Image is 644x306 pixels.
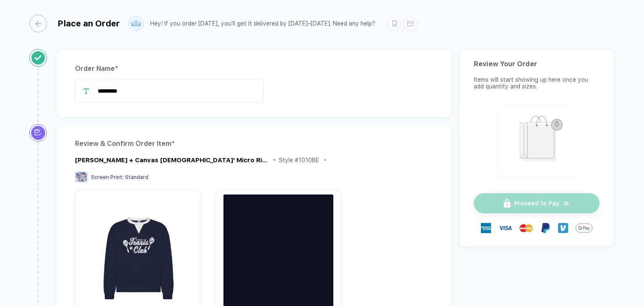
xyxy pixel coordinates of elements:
[519,221,533,235] img: master-card
[576,220,592,236] img: Google Pay
[558,223,568,233] img: Venmo
[57,18,120,29] div: Place an Order
[474,60,600,68] div: Review Your Order
[129,16,143,31] img: user profile
[91,174,124,180] span: Screen Print :
[474,76,600,90] div: Items will start showing up here once you add quantity and sizes.
[75,171,88,182] img: Screen Print
[150,20,375,27] div: Hey! If you order [DATE], you'll get it delivered by [DATE]–[DATE]. Need any help?
[75,156,268,164] div: Bella + Canvas Ladies' Micro Ribbed Baby Tee
[125,174,148,180] span: Standard
[279,157,319,163] div: Style # 1010BE
[499,221,512,235] img: visa
[540,223,551,233] img: Paypal
[75,62,433,75] div: Order Name
[481,223,491,233] img: express
[502,110,571,171] img: shopping_bag.png
[75,137,433,150] div: Review & Confirm Order Item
